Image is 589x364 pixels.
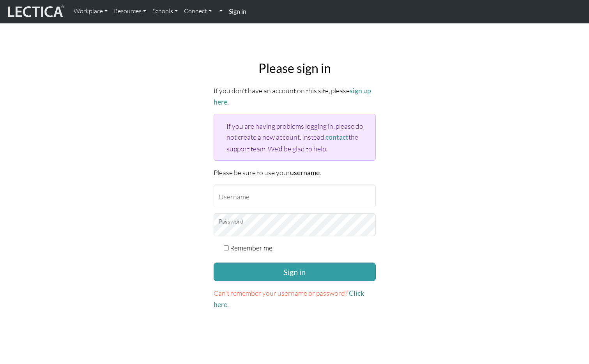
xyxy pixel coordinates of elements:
a: Schools [149,3,181,20]
div: If you are having problems logging in, please do not create a new account. Instead, the support t... [214,114,376,160]
p: Please be sure to use your . [214,167,376,178]
a: Workplace [71,3,111,20]
button: Sign in [214,263,376,281]
p: . [214,288,376,310]
a: Connect [181,3,215,20]
strong: Sign in [229,7,246,15]
h2: Please sign in [214,61,376,76]
input: Username [214,185,376,207]
strong: username [290,169,320,177]
img: lecticalive [6,4,64,19]
p: If you don't have an account on this site, please . [214,85,376,108]
a: Resources [111,3,149,20]
a: contact [325,133,348,141]
label: Remember me [230,242,272,253]
span: Can't remember your username or password? [214,289,348,297]
a: Sign in [226,3,249,20]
